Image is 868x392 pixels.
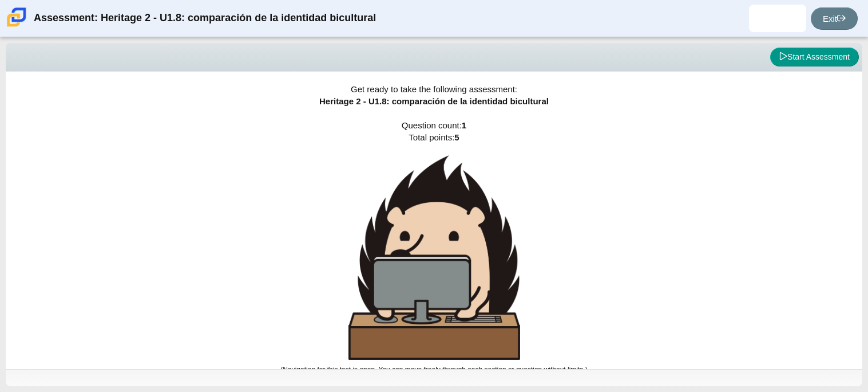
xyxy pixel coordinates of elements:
[34,5,376,32] div: Assessment: Heritage 2 - U1.8: comparación de la identidad bicultural
[462,120,466,130] b: 1
[348,155,520,360] img: hedgehog-behind-computer-large.png
[454,132,459,142] b: 5
[280,120,587,374] span: Question count: Total points:
[319,96,549,106] span: Heritage 2 - U1.8: comparación de la identidad bicultural
[5,5,29,29] img: Carmen School of Science & Technology
[811,7,858,30] a: Exit
[5,21,29,31] a: Carmen School of Science & Technology
[768,9,787,28] img: aldo.lechuga.2jzpbt
[280,366,587,374] small: (Navigation for this test is open. You can move freely through each section or question without l...
[351,84,517,94] span: Get ready to take the following assessment:
[770,48,859,67] button: Start Assessment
